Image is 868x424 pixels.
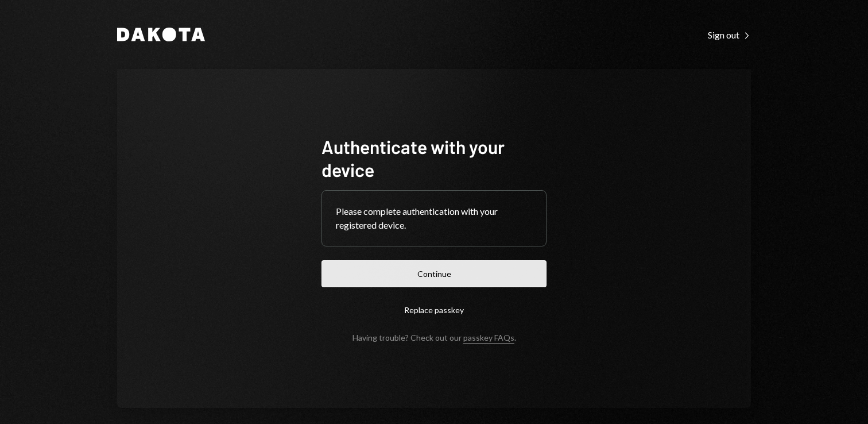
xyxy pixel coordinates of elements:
div: Please complete authentication with your registered device. [336,205,532,232]
div: Having trouble? Check out our . [352,333,516,342]
button: Replace passkey [321,296,547,323]
a: Sign out [708,28,751,41]
div: Sign out [708,29,751,41]
a: passkey FAQs [463,333,514,344]
button: Continue [321,260,547,287]
h1: Authenticate with your device [321,135,547,181]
